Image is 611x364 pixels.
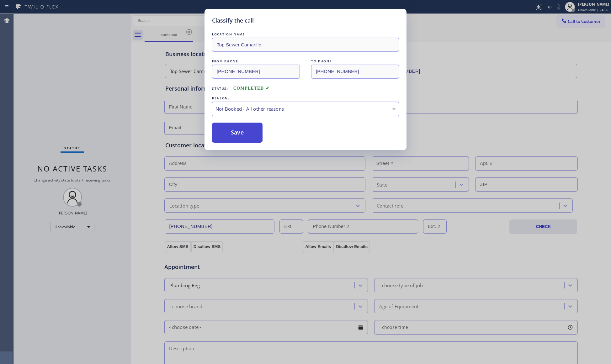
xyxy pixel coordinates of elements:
span: Status: [212,86,228,91]
h5: Classify the call [212,16,254,25]
div: TO PHONE [311,58,399,65]
div: LOCATION NAME [212,31,399,38]
div: Not Booked - All other reasons [215,105,396,113]
input: From phone [212,65,300,79]
span: COMPLETED [233,86,270,91]
div: REASON: [212,95,399,102]
button: Save [212,123,263,143]
input: To phone [311,65,399,79]
div: FROM PHONE [212,58,300,65]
